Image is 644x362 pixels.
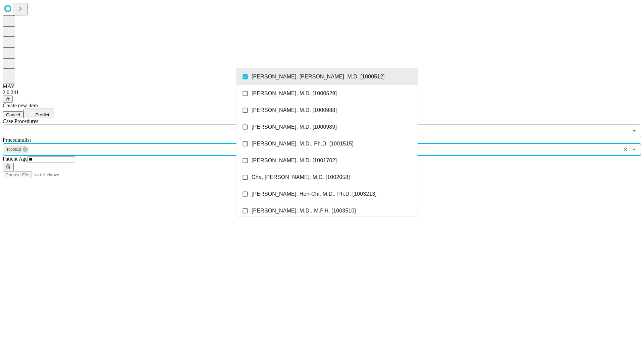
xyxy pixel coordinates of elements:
[3,83,641,89] div: MAY
[5,97,10,102] span: @
[6,112,20,117] span: Cancel
[252,123,337,131] span: [PERSON_NAME], M.D. [1000989]
[252,73,385,81] span: [PERSON_NAME], [PERSON_NAME], M.D. [1000512]
[630,126,639,135] button: Open
[252,140,354,148] span: [PERSON_NAME], M.D., Ph.D. [1001515]
[4,146,24,154] span: 1000512
[3,111,23,118] button: Cancel
[35,112,49,117] span: Predict
[3,118,38,124] span: Scheduled Procedure
[252,157,337,165] span: [PERSON_NAME], M.D. [1001702]
[3,96,13,103] button: @
[3,156,28,162] span: Patient Age
[252,190,377,198] span: [PERSON_NAME], Hon-Chi, M.D., Ph.D. [1003213]
[252,207,356,215] span: [PERSON_NAME], M.D., M.P.H. [1003510]
[3,89,641,96] div: 2.0.241
[4,145,29,154] div: 1000512
[630,145,639,154] button: Close
[252,89,337,98] span: [PERSON_NAME], M.D. [1000529]
[621,145,630,154] button: Clear
[252,173,350,181] span: Cha, [PERSON_NAME], M.D. [1002058]
[3,137,31,143] span: Proceduralist
[23,109,54,118] button: Predict
[3,103,38,108] span: Create new item
[252,106,337,114] span: [PERSON_NAME], M.D. [1000988]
